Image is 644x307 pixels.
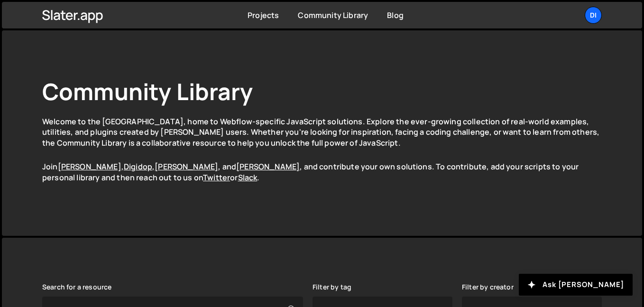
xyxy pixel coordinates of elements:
[387,10,404,20] a: Blog
[462,283,514,291] label: Filter by creator
[203,172,230,183] a: Twitter
[42,76,602,107] h1: Community Library
[42,116,602,148] p: Welcome to the [GEOGRAPHIC_DATA], home to Webflow-specific JavaScript solutions. Explore the ever...
[313,283,351,291] label: Filter by tag
[42,161,602,183] p: Join , , , and , and contribute your own solutions. To contribute, add your scripts to your perso...
[298,10,368,20] a: Community Library
[124,161,152,172] a: Digidop
[248,10,279,20] a: Projects
[58,161,121,172] a: [PERSON_NAME]
[155,161,218,172] a: [PERSON_NAME]
[42,283,111,291] label: Search for a resource
[585,7,602,24] a: Di
[519,274,633,296] button: Ask [PERSON_NAME]
[236,161,300,172] a: [PERSON_NAME]
[238,172,258,183] a: Slack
